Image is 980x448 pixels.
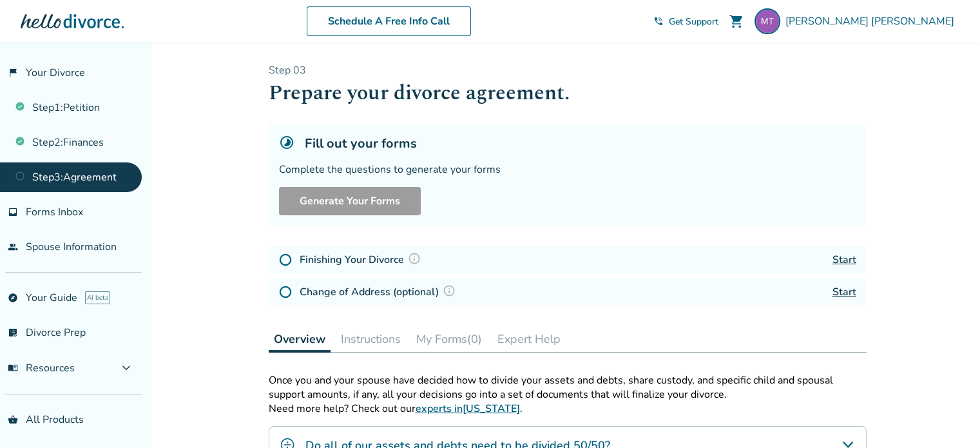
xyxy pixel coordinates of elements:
[300,251,425,268] h4: Finishing Your Divorce
[443,284,456,297] img: Question Mark
[279,187,421,215] button: Generate Your Forms
[307,6,471,36] a: Schedule A Free Info Call
[269,402,867,416] p: Need more help? Check out our .
[269,373,867,402] p: Once you and your spouse have decided how to divide your assets and debts, share custody, and spe...
[408,252,421,265] img: Question Mark
[336,326,406,352] button: Instructions
[8,327,18,338] span: list_alt_check
[8,363,18,373] span: menu_book
[269,77,867,109] h1: Prepare your divorce agreement.
[785,14,959,28] span: [PERSON_NAME] [PERSON_NAME]
[8,361,75,375] span: Resources
[26,205,83,219] span: Forms Inbox
[279,253,292,266] img: Not Started
[729,14,744,29] span: shopping_cart
[916,386,980,448] iframe: Chat Widget
[279,286,292,298] img: Not Started
[8,293,18,303] span: explore
[653,16,664,26] span: phone_in_talk
[8,68,18,78] span: flag_2
[416,402,520,416] a: experts in[US_STATE]
[653,15,718,28] a: phone_in_talkGet Support
[492,326,566,352] button: Expert Help
[8,242,18,252] span: people
[8,414,18,425] span: shopping_basket
[119,360,134,376] span: expand_more
[305,135,417,152] h5: Fill out your forms
[300,284,459,300] h4: Change of Address (optional)
[832,253,856,267] a: Start
[85,291,110,304] span: AI beta
[8,207,18,217] span: inbox
[411,326,487,352] button: My Forms(0)
[832,285,856,299] a: Start
[669,15,718,28] span: Get Support
[269,326,331,353] button: Overview
[279,162,856,177] div: Complete the questions to generate your forms
[754,8,780,34] img: marcelo.troiani@gmail.com
[269,63,867,77] p: Step 0 3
